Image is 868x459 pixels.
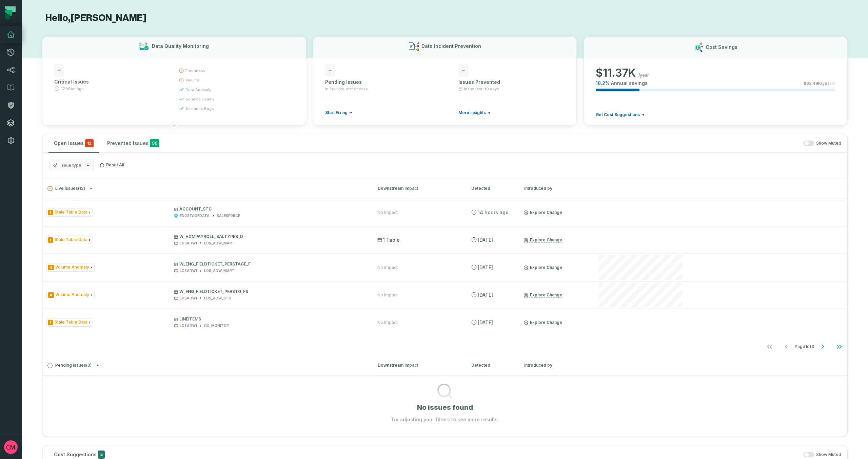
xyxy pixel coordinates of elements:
[47,186,85,191] span: Live Issues ( 12 )
[180,213,210,218] div: ENGSTAGEDATA
[185,87,211,92] span: data anomaly
[378,185,459,191] div: Downstream Impact
[42,199,847,355] div: Live Issues(12)
[97,160,127,170] button: Reset All
[596,66,636,80] span: $ 11.37K
[174,316,365,322] p: LINEITEMS
[46,291,95,299] span: Issue Type
[54,78,166,85] div: Critical Issues
[478,292,493,298] relative-time: Sep 5, 2025, 8:31 AM MDT
[391,416,499,423] p: Try adjusting your filters to see more results.
[185,106,214,111] span: semantic bugs
[102,134,165,152] button: Prevented Issues
[464,86,499,92] span: In the last 90 days
[98,451,105,459] span: 5
[377,292,398,298] div: No Impact
[185,68,205,73] span: freshness
[167,141,841,146] div: Show Muted
[180,323,197,328] div: LOSADW1
[471,185,512,191] div: Detected
[47,363,92,368] span: Pending Issues ( 0 )
[60,163,81,168] span: Issue type
[174,289,365,294] p: W_ENG_FIELDTICKET_PERSTG_FS
[42,375,847,423] div: Pending Issues(0)
[185,77,199,83] span: volume
[325,110,352,115] a: Start Fixing
[378,362,459,368] div: Downstream Impact
[180,241,197,246] div: LOSADW1
[611,80,648,87] span: Annual savings
[150,139,159,147] span: 96
[325,86,368,92] span: in Pull Request checks
[458,64,468,77] span: -
[46,263,95,272] span: Issue Type
[377,320,398,325] div: No Impact
[49,160,94,171] button: Issue type
[596,80,610,87] span: 18.2 %
[185,96,214,102] span: schema health
[524,320,562,325] a: Explore Change
[814,340,831,353] button: Go to next page
[584,36,848,126] button: Cost Savings$11.37K/year18.2%Annual savings$62.49K/yearGet Cost Suggestions
[61,86,84,91] span: 12 Warnings
[180,268,197,273] div: LOSADW1
[47,186,366,191] button: Live Issues(12)
[706,44,737,51] h3: Cost Savings
[204,268,235,273] div: LOS_ADW_MART
[204,296,231,301] div: LOS_ADW_STG
[42,12,848,24] h1: Hello, [PERSON_NAME]
[48,134,99,152] button: Open Issues
[762,340,778,353] button: Go to first page
[46,208,93,217] span: Issue Type
[421,43,481,50] h3: Data Incident Prevention
[46,236,93,244] span: Issue Type
[377,265,398,270] div: No Impact
[524,265,562,270] a: Explore Change
[174,206,365,212] p: ACCOUNT_STG
[831,340,847,353] button: Go to last page
[417,403,473,412] h1: No issues found
[325,110,348,115] span: Start Fixing
[152,43,209,50] h3: Data Quality Monitoring
[204,241,235,246] div: LOS_ADW_MART
[85,139,94,147] span: critical issues and errors combined
[458,79,565,86] div: Issues Prevented
[180,296,197,301] div: LOSADW1
[478,209,509,215] relative-time: Sep 8, 2025, 12:45 AM MDT
[458,110,486,115] span: More insights
[174,234,365,239] p: W_HCMPAYROLL_BALTYPES_D
[313,36,577,126] button: Data Incident Prevention-Pending Issuesin Pull Request checksStart Fixing-Issues PreventedIn the ...
[54,64,64,76] span: -
[325,79,431,86] div: Pending Issues
[48,320,53,325] span: Severity
[217,213,240,218] div: SALESFORCE
[458,110,491,115] a: More insights
[478,237,493,243] relative-time: Sep 7, 2025, 10:37 AM MDT
[48,292,54,298] span: Severity
[48,237,53,243] span: Severity
[204,323,229,328] div: GG_MONITOR
[377,210,398,215] div: No Impact
[113,452,841,458] div: Show Muted
[48,265,54,270] span: Severity
[47,363,366,368] button: Pending Issues(0)
[804,81,831,86] span: $ 62.49K /year
[778,340,794,353] button: Go to previous page
[377,237,400,243] span: 1 Table
[524,210,562,215] a: Explore Change
[46,318,93,327] span: Issue Type
[524,292,562,298] a: Explore Change
[638,73,649,78] span: /year
[42,340,847,353] nav: pagination
[478,264,493,270] relative-time: Sep 5, 2025, 8:31 AM MDT
[325,64,335,77] span: -
[4,440,18,454] img: avatar of Collin Marsden
[596,112,645,117] a: Get Cost Suggestions
[524,185,585,191] div: Introduced by
[524,362,585,368] div: Introduced by
[471,362,512,368] div: Detected
[596,112,640,117] span: Get Cost Suggestions
[48,210,53,215] span: Severity
[174,261,365,267] p: W_ENG_FIELDTICKET_PERSTAGE_F
[762,340,847,353] ul: Page 1 of 3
